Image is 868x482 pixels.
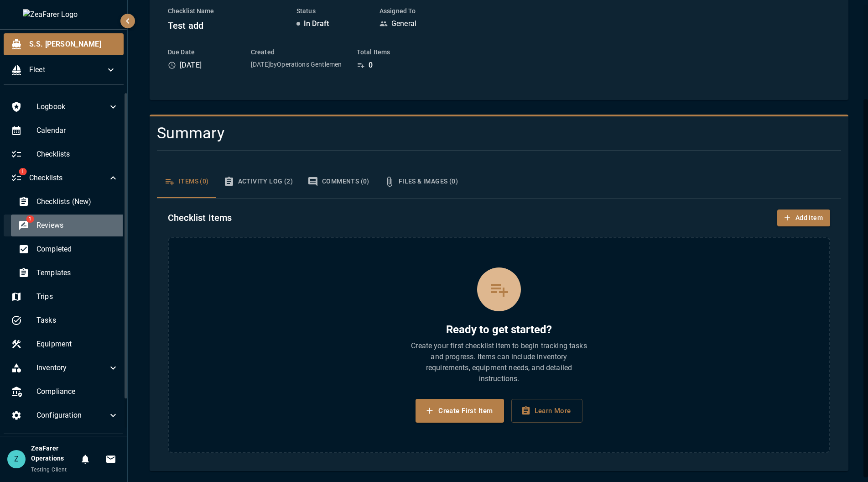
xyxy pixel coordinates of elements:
h6: Status [296,6,365,16]
button: Notifications [76,450,94,468]
div: Compliance [4,381,126,403]
span: Checklists [29,173,108,183]
span: Templates [36,267,119,278]
span: Equipment [36,339,119,350]
span: 1 [19,168,26,175]
h6: Assigned To [379,6,471,16]
span: Tasks [36,315,119,326]
div: S.S. [PERSON_NAME] [4,33,124,55]
div: Configuration [4,404,126,426]
div: Calendar [4,120,126,141]
p: [DATE] by Operations Gentlemen [251,60,342,69]
h6: Total Items [357,47,411,58]
h6: Checklist Name [168,6,282,16]
span: Completed [36,244,119,255]
span: Compliance [36,386,119,397]
h6: Due Date [168,47,236,58]
div: 1Reviews [11,215,126,236]
div: Equipment [4,333,126,355]
img: ZeaFarer Logo [23,9,105,20]
span: 1 [26,215,34,223]
div: Completed [11,238,126,260]
span: Fleet [29,64,105,75]
div: Z [7,450,26,468]
h6: Test add [168,18,282,33]
span: Checklists [36,149,119,160]
span: Inventory [36,362,108,373]
div: Checklists (New) [11,191,126,213]
span: Configuration [36,410,108,421]
div: Fleet [4,59,124,81]
p: 0 [369,60,373,71]
span: Calendar [36,125,119,136]
p: [DATE] [180,60,202,71]
button: Comments (0) [300,165,377,198]
div: 1Checklists [4,167,126,189]
div: Templates [11,262,126,284]
div: Inventory [4,357,126,379]
h4: Summary [157,124,726,143]
button: Activity Log (2) [216,165,300,198]
button: Create First Item [416,399,504,423]
div: Logbook [4,96,126,118]
h6: ZeaFarer Operations [31,444,76,464]
h6: Checklist Items [168,210,232,225]
span: Checklists (New) [36,196,119,207]
p: In Draft [304,18,329,29]
button: Learn More [511,399,582,423]
span: Logbook [36,101,108,112]
div: Trips [4,286,126,308]
button: Invitations [102,450,120,468]
span: S.S. [PERSON_NAME] [29,39,116,50]
p: General [391,18,416,29]
p: Create your first checklist item to begin tracking tasks and progress. Items can include inventor... [408,341,590,384]
span: Trips [36,291,119,302]
div: Tasks [4,309,126,331]
h6: Created [251,47,342,58]
h5: Ready to get started? [169,322,829,337]
button: Items (0) [157,165,216,198]
div: Checklists [4,143,126,165]
button: Files & Images (0) [377,165,465,198]
span: Testing Client [31,466,67,473]
button: Add Item [777,210,830,226]
span: Reviews [36,220,119,231]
